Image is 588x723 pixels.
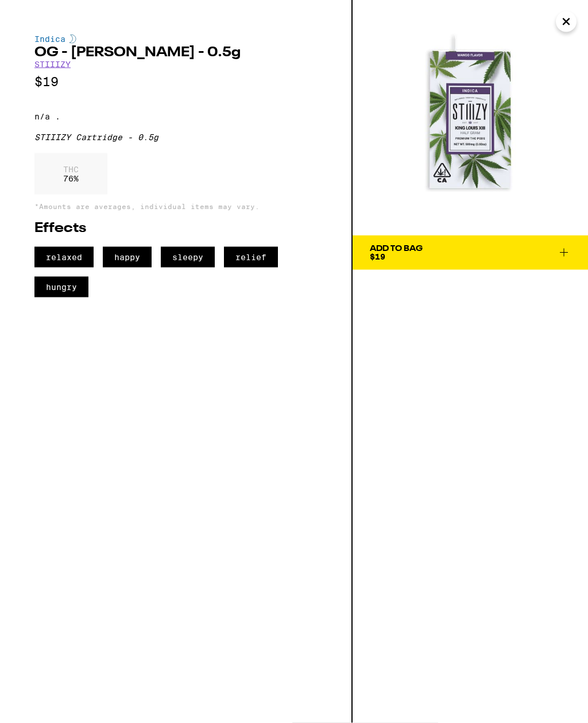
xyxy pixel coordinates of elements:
div: STIIIZY Cartridge - 0.5g [34,133,317,142]
h2: OG - [PERSON_NAME] - 0.5g [34,46,317,60]
p: THC [63,165,79,174]
div: Indica [34,34,317,44]
span: hungry [34,277,88,297]
p: $19 [34,75,317,89]
span: $19 [370,252,385,261]
a: STIIIZY [34,60,71,69]
span: sleepy [161,247,215,268]
img: indicaColor.svg [69,34,76,44]
div: 76 % [34,153,107,195]
button: Add To Bag$19 [353,235,588,270]
button: Close [556,11,577,32]
p: n/a . [34,112,317,121]
span: relaxed [34,247,94,268]
span: relief [224,247,278,268]
div: Add To Bag [370,245,423,253]
p: *Amounts are averages, individual items may vary. [34,203,317,210]
span: happy [103,247,152,268]
h2: Effects [34,222,317,235]
span: Hi. Need any help? [7,8,83,17]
